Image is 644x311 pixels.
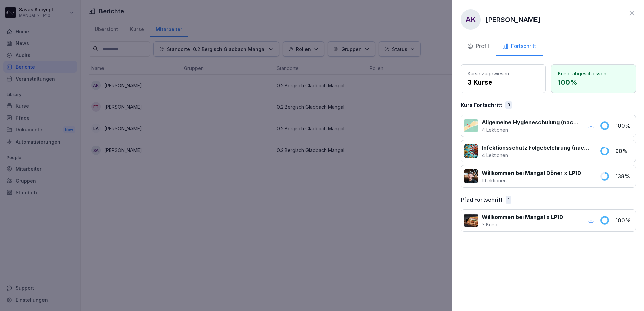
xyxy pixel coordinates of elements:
p: Kurse zugewiesen [468,70,538,77]
p: 100 % [615,216,632,224]
p: Willkommen bei Mangal Döner x LP10 [482,169,581,177]
p: 4 Lektionen [482,152,591,159]
p: Pfad Fortschritt [461,196,502,204]
div: Profil [467,42,489,50]
p: 100 % [615,122,632,130]
p: Kurse abgeschlossen [558,70,629,77]
div: AK [461,9,481,30]
button: Profil [461,38,496,56]
p: Infektionsschutz Folgebelehrung (nach §43 IfSG) [482,144,591,152]
p: Willkommen bei Mangal x LP10 [482,213,563,221]
div: Fortschritt [502,42,536,50]
p: 3 Kurse [468,77,538,87]
p: Allgemeine Hygieneschulung (nach LHMV §4) [482,118,579,126]
p: 3 Kurse [482,221,563,228]
p: 4 Lektionen [482,126,579,133]
p: 100 % [558,77,629,87]
p: 90 % [615,147,632,155]
p: 138 % [615,172,632,180]
div: 1 [506,196,511,204]
p: Kurs Fortschritt [461,101,502,109]
p: 1 Lektionen [482,177,581,184]
button: Fortschritt [496,38,543,56]
p: [PERSON_NAME] [486,14,541,25]
div: 3 [505,101,512,109]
